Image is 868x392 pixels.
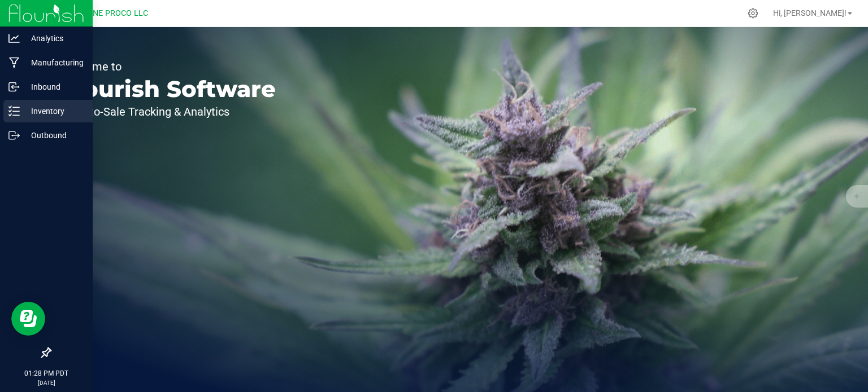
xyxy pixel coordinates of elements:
p: Outbound [20,129,88,142]
inline-svg: Inventory [8,105,20,117]
p: Analytics [20,32,88,45]
p: [DATE] [5,378,88,387]
inline-svg: Manufacturing [8,57,20,68]
span: Hi, [PERSON_NAME]! [773,8,847,17]
inline-svg: Inbound [8,81,20,93]
inline-svg: Outbound [8,130,20,141]
p: Flourish Software [61,78,276,100]
p: 01:28 PM PDT [5,368,88,378]
p: Manufacturing [20,56,88,69]
inline-svg: Analytics [8,33,20,44]
p: Inventory [20,104,88,118]
span: DUNE PROCO LLC [83,8,148,18]
p: Seed-to-Sale Tracking & Analytics [61,106,276,117]
p: Welcome to [61,61,276,72]
p: Inbound [20,80,88,94]
iframe: Resource center [11,302,45,336]
div: Manage settings [746,8,760,19]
